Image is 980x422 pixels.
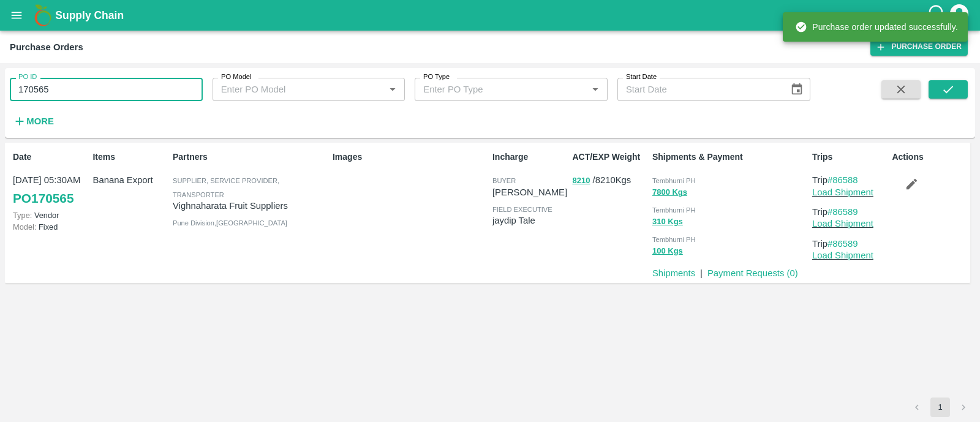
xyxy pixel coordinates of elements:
[216,81,366,97] input: Enter PO Model
[492,151,567,164] p: Incharge
[812,173,887,187] p: Trip
[827,207,858,217] a: #86589
[572,173,647,187] p: / 8210 Kgs
[930,398,950,417] button: page 1
[13,173,88,187] p: [DATE] 05:30AM
[812,219,873,228] a: Load Shipment
[173,199,328,213] p: Vighnaharata Fruit Suppliers
[652,268,695,278] a: Shipments
[10,78,203,101] input: Enter PO ID
[572,174,590,188] button: 8210
[870,38,968,56] a: Purchase Order
[173,177,279,198] span: Supplier, Service Provider, Transporter
[423,72,450,82] label: PO Type
[492,186,567,199] p: [PERSON_NAME]
[13,187,73,209] a: PO170565
[31,3,55,28] img: logo
[13,222,36,232] span: Model:
[948,2,970,28] div: account of current user
[492,177,516,184] span: buyer
[92,151,167,164] p: Items
[13,211,32,220] span: Type:
[572,151,647,164] p: ACT/EXP Weight
[827,175,858,185] a: #86588
[892,151,967,164] p: Actions
[492,214,567,227] p: jaydip Tale
[13,221,88,233] p: Fixed
[812,151,887,164] p: Trips
[333,151,488,164] p: Images
[785,78,809,101] button: Choose date
[652,236,696,243] span: Tembhurni PH
[626,72,657,82] label: Start Date
[173,219,287,227] span: Pune Division , [GEOGRAPHIC_DATA]
[827,239,858,249] a: #86589
[812,237,887,251] p: Trip
[492,206,552,213] span: field executive
[812,205,887,219] p: Trip
[2,1,31,29] button: open drawer
[55,9,124,21] b: Supply Chain
[812,251,873,260] a: Load Shipment
[905,398,975,417] nav: pagination navigation
[812,187,873,197] a: Load Shipment
[652,244,683,258] button: 100 Kgs
[418,81,568,97] input: Enter PO Type
[652,177,696,184] span: Tembhurni PH
[927,4,948,26] div: customer-support
[10,111,57,132] button: More
[385,81,401,97] button: Open
[652,186,687,200] button: 7800 Kgs
[795,16,958,38] div: Purchase order updated successfully.
[173,151,328,164] p: Partners
[13,209,88,221] p: Vendor
[652,215,683,229] button: 310 Kgs
[707,268,798,278] a: Payment Requests (0)
[652,151,807,164] p: Shipments & Payment
[652,206,696,214] span: Tembhurni PH
[13,151,88,164] p: Date
[55,7,927,24] a: Supply Chain
[695,262,703,280] div: |
[587,81,603,97] button: Open
[617,78,780,101] input: Start Date
[10,39,83,55] div: Purchase Orders
[26,116,54,126] strong: More
[18,72,37,82] label: PO ID
[221,72,252,82] label: PO Model
[92,173,167,187] p: Banana Export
